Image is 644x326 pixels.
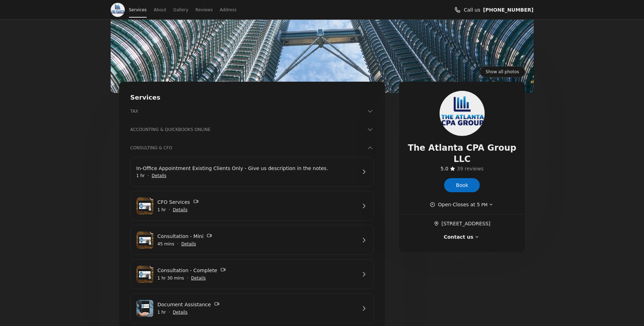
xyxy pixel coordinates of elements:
button: CONSULTING & CFO [130,144,374,151]
a: Get directions (Opens in a new window) [434,220,490,227]
a: 39 reviews [457,165,484,173]
a: Consultation - Complete [158,267,357,275]
a: Document Assistance [158,301,357,309]
span: 5.0 stars out of 5 [441,166,448,171]
span: Show all photos [486,68,519,75]
a: Show all photos [480,66,525,77]
button: ACCOUNTING & QUICKBOOKS ONLINE [130,126,374,133]
h3: CONSULTING & CFO [130,144,366,151]
span: 39 reviews [457,166,484,171]
a: In-Office Appointment Existing Clients Only - Give us description in the notes. [136,164,357,172]
span: PM [480,202,487,207]
a: Gallery [173,5,189,15]
a: About [154,5,166,15]
span: 5 [477,202,480,207]
h2: Services [130,93,374,102]
span: Call us [464,6,480,14]
a: Services [129,5,147,15]
span: Open · Closes at [438,201,488,208]
img: The Atlanta CPA Group LLC logo [440,91,485,136]
a: Address [220,5,237,15]
button: Show details for Consultation - Complete [191,275,206,282]
button: Show details for Consultation - Mini [181,240,196,247]
button: Show details for Document Assistance [173,309,188,316]
span: Book [456,181,468,189]
a: Reviews [195,5,213,15]
span: ​ [441,165,448,173]
span: ​ [457,165,484,173]
button: Show working hours [430,201,495,208]
button: TAX [130,108,374,115]
span: ​ [434,220,441,227]
a: Call us (678) 235-4060 [483,6,534,14]
a: Book [444,178,480,192]
a: Consultation - Mini [158,232,357,240]
a: CFO Services [158,198,357,206]
span: The Atlanta CPA Group LLC [407,142,516,165]
button: Contact us [444,233,480,241]
h3: ACCOUNTING & QUICKBOOKS ONLINE [130,126,366,133]
h3: TAX [130,108,366,115]
img: The Atlanta CPA Group LLC logo [111,3,125,17]
button: Show details for In-Office Appointment Existing Clients Only - Give us description in the notes. [152,172,166,179]
button: Show details for CFO Services [173,206,188,213]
